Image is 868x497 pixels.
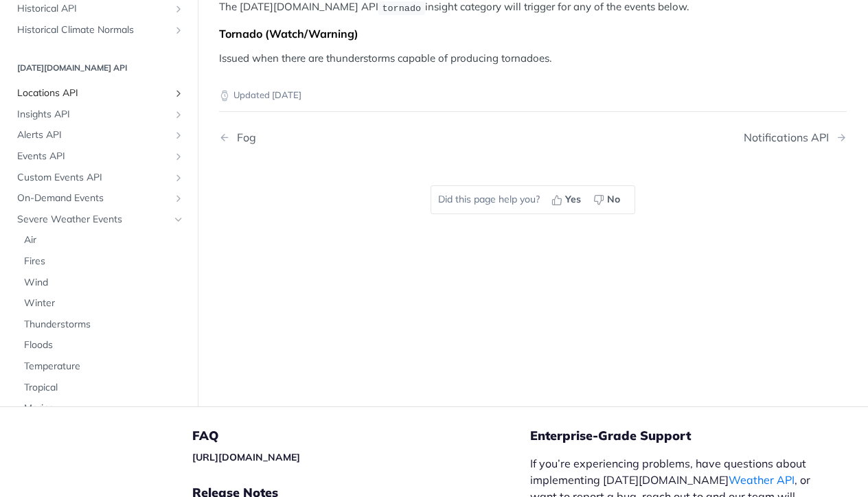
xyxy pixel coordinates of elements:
[24,360,184,373] span: Temperature
[565,192,581,207] span: Yes
[10,167,187,188] a: Custom Events APIShow subpages for Custom Events API
[10,20,187,41] a: Historical Climate NormalsShow subpages for Historical Climate Normals
[219,131,488,144] a: Previous Page: Fog
[24,297,184,310] span: Winter
[17,213,170,227] span: Severe Weather Events
[530,428,834,444] h5: Enterprise-Grade Support
[744,131,836,144] div: Notifications API
[17,23,170,37] span: Historical Climate Normals
[173,25,184,36] button: Show subpages for Historical Climate Normals
[17,171,170,185] span: Custom Events API
[173,214,184,225] button: Hide subpages for Severe Weather Events
[17,398,187,419] a: Marine
[24,318,184,332] span: Thunderstorms
[17,128,170,142] span: Alerts API
[24,233,184,247] span: Air
[10,146,187,167] a: Events APIShow subpages for Events API
[192,451,300,463] a: [URL][DOMAIN_NAME]
[729,473,795,487] a: Weather API
[17,251,187,272] a: Fires
[382,3,421,13] span: tornado
[17,335,187,356] a: Floods
[10,209,187,230] a: Severe Weather EventsHide subpages for Severe Weather Events
[219,89,847,102] p: Updated [DATE]
[17,150,170,163] span: Events API
[10,125,187,146] a: Alerts APIShow subpages for Alerts API
[219,117,847,158] nav: Pagination Controls
[17,192,170,205] span: On-Demand Events
[10,188,187,209] a: On-Demand EventsShow subpages for On-Demand Events
[17,293,187,314] a: Winter
[173,151,184,162] button: Show subpages for Events API
[17,378,187,398] a: Tropical
[24,276,184,290] span: Wind
[24,402,184,415] span: Marine
[173,3,184,14] button: Show subpages for Historical API
[24,338,184,352] span: Floods
[192,428,530,444] h5: FAQ
[173,130,184,141] button: Show subpages for Alerts API
[607,192,620,207] span: No
[17,230,187,251] a: Air
[173,172,184,183] button: Show subpages for Custom Events API
[173,109,184,120] button: Show subpages for Insights API
[10,104,187,125] a: Insights APIShow subpages for Insights API
[173,193,184,204] button: Show subpages for On-Demand Events
[10,83,187,104] a: Locations APIShow subpages for Locations API
[173,88,184,99] button: Show subpages for Locations API
[17,86,170,100] span: Locations API
[219,51,847,67] p: Issued when there are thunderstorms capable of producing tornadoes.
[230,131,256,144] div: Fog
[24,381,184,395] span: Tropical
[17,273,187,293] a: Wind
[431,185,635,214] div: Did this page help you?
[17,356,187,377] a: Temperature
[24,255,184,268] span: Fires
[744,131,847,144] a: Next Page: Notifications API
[219,27,847,41] div: Tornado (Watch/Warning)
[10,62,187,74] h2: [DATE][DOMAIN_NAME] API
[589,189,628,210] button: No
[547,189,589,210] button: Yes
[17,314,187,335] a: Thunderstorms
[17,108,170,122] span: Insights API
[17,2,170,16] span: Historical API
